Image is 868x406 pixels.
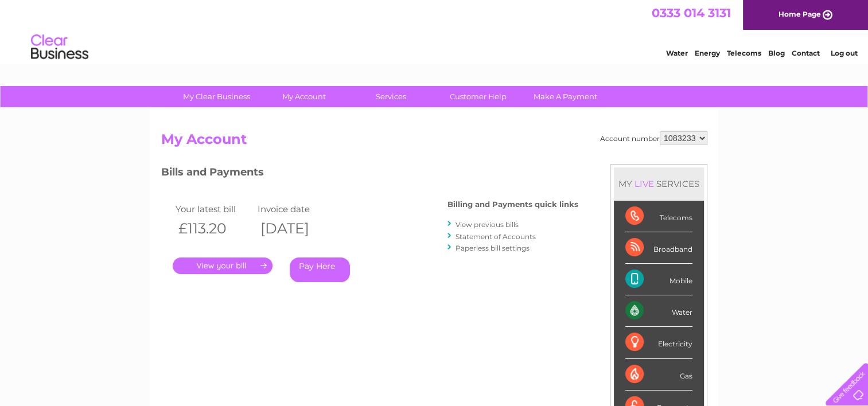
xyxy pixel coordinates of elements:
a: Customer Help [431,86,526,107]
a: Statement of Accounts [456,232,536,241]
a: Blog [768,49,785,57]
a: Log out [830,49,857,57]
th: £113.20 [173,217,255,240]
div: MY SERVICES [614,167,704,200]
a: Water [666,49,688,57]
div: Broadband [625,232,692,264]
div: LIVE [632,178,656,189]
h2: My Account [161,131,707,153]
a: Pay Here [290,257,350,282]
a: Services [344,86,438,107]
a: . [173,257,273,274]
a: Contact [792,49,820,57]
a: My Clear Business [169,86,264,107]
a: View previous bills [456,220,519,229]
a: Energy [695,49,720,57]
a: 0333 014 3131 [652,6,731,20]
th: [DATE] [255,217,337,240]
div: Telecoms [625,201,692,232]
a: My Account [256,86,351,107]
a: Telecoms [727,49,761,57]
td: Your latest bill [173,201,255,217]
a: Paperless bill settings [456,244,530,252]
td: Invoice date [255,201,337,217]
div: Account number [600,131,707,145]
h4: Billing and Payments quick links [447,200,578,209]
a: Make A Payment [518,86,613,107]
div: Mobile [625,264,692,295]
div: Clear Business is a trading name of Verastar Limited (registered in [GEOGRAPHIC_DATA] No. 3667643... [164,6,706,56]
img: logo.png [30,30,89,65]
h3: Bills and Payments [161,164,578,184]
div: Water [625,295,692,327]
div: Electricity [625,327,692,358]
div: Gas [625,359,692,391]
